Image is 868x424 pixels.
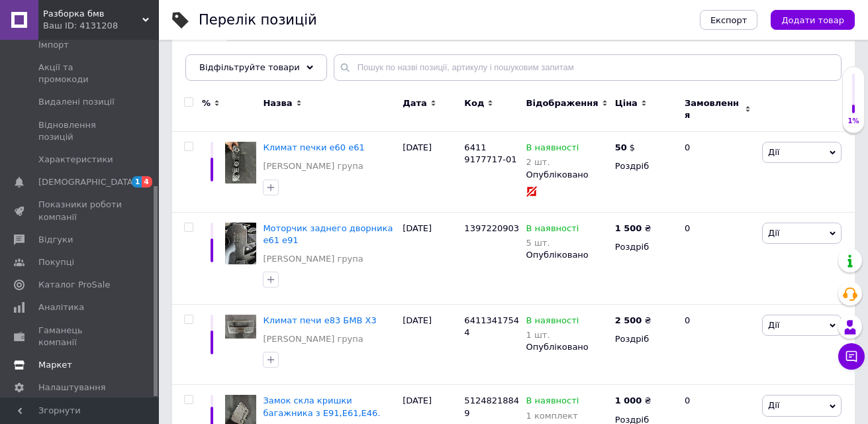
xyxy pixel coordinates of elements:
[43,20,159,32] div: Ваш ID: 4131208
[615,160,673,172] div: Роздріб
[526,97,599,109] span: Відображення
[38,325,122,348] span: Гаманець компанії
[526,341,608,353] div: Опубліковано
[526,249,608,261] div: Опубліковано
[263,396,380,417] a: Замок скла кришки багажника з Е91,Е61,Е46.
[700,10,758,30] button: Експорт
[38,62,122,85] span: Акції та промокоди
[615,333,673,345] div: Роздріб
[710,15,747,25] span: Експорт
[615,223,651,235] div: ₴
[263,333,363,345] a: [PERSON_NAME] група
[225,315,256,339] img: Климат печки е83 БМВ Х3
[38,234,73,246] span: Відгуки
[399,305,461,385] div: [DATE]
[526,330,579,340] div: 1 шт.
[781,15,844,25] span: Додати товар
[838,343,865,370] button: Чат з покупцем
[263,142,364,152] a: Климат печки е60 е61
[464,396,519,417] span: 51248218849
[399,132,461,212] div: [DATE]
[464,315,519,337] span: 64113417544
[677,132,759,212] div: 0
[38,301,84,313] span: Аналітика
[263,97,292,109] span: Назва
[526,169,608,181] div: Опубліковано
[38,256,74,268] span: Покупці
[677,212,759,305] div: 0
[334,54,842,81] input: Пошук по назві позиції, артикулу і пошуковим запитам
[464,223,519,233] span: 1397220903
[38,359,72,371] span: Маркет
[38,279,110,291] span: Каталог ProSale
[615,315,651,327] div: ₴
[615,241,673,253] div: Роздріб
[615,97,638,109] span: Ціна
[142,176,152,187] span: 4
[263,315,376,325] a: Климат печи е83 БМВ Х3
[526,411,579,421] div: 1 комплект
[526,223,579,237] span: В наявності
[677,305,759,385] div: 0
[615,142,627,152] b: 50
[615,395,651,407] div: ₴
[38,39,69,51] span: Імпорт
[526,315,579,329] span: В наявності
[132,176,142,187] span: 1
[464,97,484,109] span: Код
[38,382,106,394] span: Налаштування
[843,117,864,126] div: 1%
[768,228,779,238] span: Дії
[615,396,642,405] b: 1 000
[768,147,779,157] span: Дії
[464,142,516,164] span: 6411 9177717-01
[526,157,579,167] div: 2 шт.
[526,238,579,248] div: 5 шт.
[685,97,742,121] span: Замовлення
[225,142,256,184] img: Климат печки е60 е61
[403,97,427,109] span: Дата
[615,315,642,325] b: 2 500
[38,96,115,108] span: Видалені позиції
[768,400,779,410] span: Дії
[615,142,636,154] div: $
[263,253,363,265] a: [PERSON_NAME] група
[38,154,113,166] span: Характеристики
[38,119,122,143] span: Відновлення позицій
[38,176,136,188] span: [DEMOGRAPHIC_DATA]
[526,396,579,409] span: В наявності
[771,10,855,30] button: Додати товар
[43,8,142,20] span: Разборка бмв
[263,160,363,172] a: [PERSON_NAME] група
[199,62,300,72] span: Відфільтруйте товари
[263,223,393,245] a: Моторчик заднего дворника е61 е91
[399,212,461,305] div: [DATE]
[202,97,211,109] span: %
[225,223,256,264] img: Моторчик заднего дворника е61 е91
[526,142,579,156] span: В наявності
[615,223,642,233] b: 1 500
[38,199,122,223] span: Показники роботи компанії
[768,320,779,330] span: Дії
[199,13,317,27] div: Перелік позицій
